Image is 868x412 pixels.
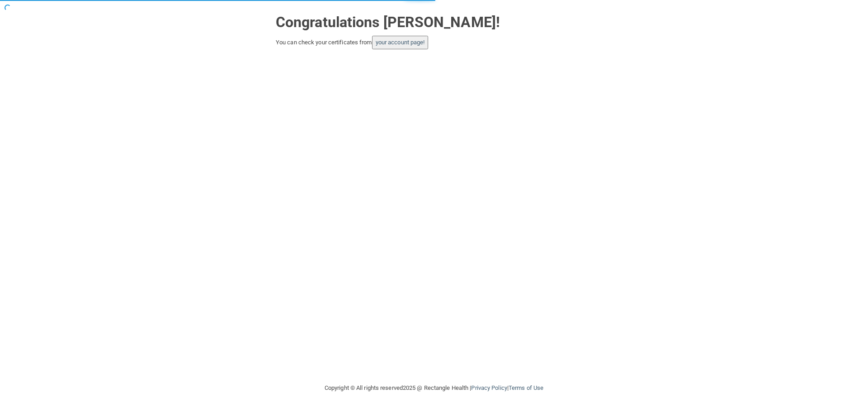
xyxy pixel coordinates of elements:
[376,39,425,46] a: your account page!
[269,374,599,403] div: Copyright © All rights reserved 2025 @ Rectangle Health | |
[372,36,429,49] button: your account page!
[471,384,507,391] a: Privacy Policy
[276,36,592,49] div: You can check your certificates from
[276,14,500,31] strong: Congratulations [PERSON_NAME]!
[509,384,543,391] a: Terms of Use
